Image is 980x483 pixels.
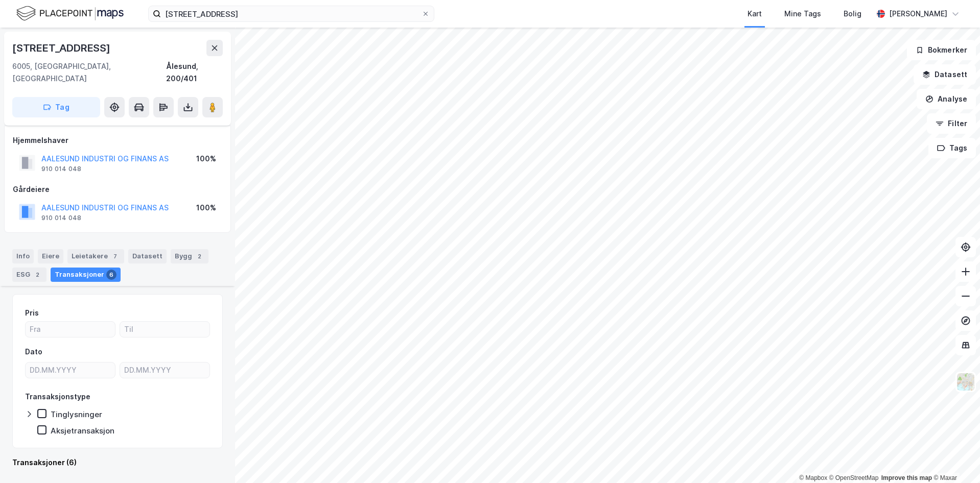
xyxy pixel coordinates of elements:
button: Tags [928,138,976,158]
div: 7 [110,251,120,261]
div: Info [12,249,34,263]
div: [STREET_ADDRESS] [12,40,112,56]
div: Bygg [171,249,208,263]
button: Tag [12,97,100,117]
div: Aksjetransaksjon [51,426,114,436]
div: 2 [32,270,42,280]
div: Dato [25,346,42,358]
button: Filter [927,113,976,134]
a: Improve this map [881,474,932,481]
div: Transaksjoner (6) [12,456,223,469]
img: Z [956,372,975,392]
div: Mine Tags [784,8,821,20]
div: Transaksjoner [51,268,121,282]
input: Fra [26,322,115,337]
div: Bolig [844,8,861,20]
div: Kontrollprogram for chat [929,434,980,483]
div: Eiere [38,249,63,263]
div: 910 014 048 [41,214,81,222]
button: Bokmerker [907,40,976,60]
div: 100% [196,153,216,165]
div: Kart [748,8,762,20]
div: Datasett [128,249,167,263]
div: 100% [196,202,216,214]
input: Til [120,322,209,337]
input: DD.MM.YYYY [120,363,209,378]
div: Hjemmelshaver [13,134,222,147]
input: Søk på adresse, matrikkel, gårdeiere, leietakere eller personer [161,6,422,21]
input: DD.MM.YYYY [26,363,115,378]
div: [PERSON_NAME] [889,8,947,20]
iframe: Chat Widget [929,434,980,483]
div: Ålesund, 200/401 [166,60,223,85]
div: Tinglysninger [51,409,102,419]
img: logo.f888ab2527a4732fd821a326f86c7f29.svg [16,5,124,22]
div: Leietakere [67,249,124,263]
div: 2 [194,251,204,261]
div: Gårdeiere [13,183,222,196]
a: OpenStreetMap [829,474,879,481]
div: 6005, [GEOGRAPHIC_DATA], [GEOGRAPHIC_DATA] [12,60,166,85]
a: Mapbox [799,474,827,481]
div: Transaksjonstype [25,391,90,403]
button: Datasett [914,64,976,85]
div: Pris [25,307,39,319]
div: ESG [12,268,46,282]
div: 6 [106,270,116,280]
button: Analyse [917,89,976,109]
div: 910 014 048 [41,165,81,173]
